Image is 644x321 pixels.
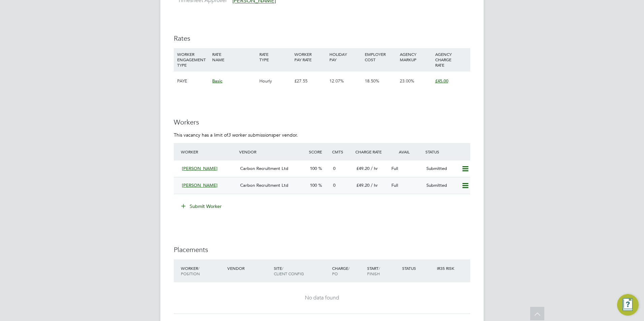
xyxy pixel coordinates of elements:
button: Submit Worker [176,201,227,212]
div: EMPLOYER COST [363,48,398,66]
span: 0 [333,182,335,188]
span: / Finish [367,265,380,276]
div: Worker [179,146,237,158]
div: Cmts [330,146,354,158]
div: AGENCY CHARGE RATE [433,48,469,71]
div: Submitted [424,163,459,174]
div: Start [365,262,400,280]
div: Vendor [237,146,307,158]
span: [PERSON_NAME] [182,166,218,171]
div: Avail [389,146,424,158]
div: Charge Rate [354,146,389,158]
em: 3 worker submissions [228,132,273,138]
span: Full [391,182,398,188]
span: / Client Config [274,265,304,276]
div: Hourly [258,71,293,91]
div: RATE NAME [211,48,257,66]
span: 100 [310,182,317,188]
h3: Rates [174,34,470,43]
p: This vacancy has a limit of per vendor. [174,132,470,138]
button: Engage Resource Center [617,294,639,316]
span: / Position [181,265,200,276]
div: WORKER ENGAGEMENT TYPE [175,48,211,71]
span: Carbon Recruitment Ltd [240,182,288,188]
div: £27.55 [293,71,328,91]
div: Submitted [424,180,459,191]
div: No data found [181,294,463,301]
div: PAYE [175,71,211,91]
span: 0 [333,166,335,171]
div: Charge [330,262,365,280]
span: 100 [310,166,317,171]
div: Site [272,262,330,280]
span: Carbon Recruitment Ltd [240,166,288,171]
span: / hr [371,182,378,188]
span: £49.20 [356,166,369,171]
span: / hr [371,166,378,171]
span: £45.00 [435,78,448,84]
div: RATE TYPE [258,48,293,66]
span: Full [391,166,398,171]
span: 23.00% [400,78,414,84]
div: Worker [179,262,226,280]
div: Status [400,262,436,274]
span: / PO [332,265,350,276]
h3: Placements [174,245,470,254]
span: [PERSON_NAME] [182,182,218,188]
h3: Workers [174,118,470,127]
span: 12.07% [329,78,344,84]
div: IR35 Risk [435,262,458,274]
div: Score [307,146,330,158]
span: Basic [212,78,222,84]
div: Status [424,146,470,158]
div: AGENCY MARKUP [398,48,433,66]
span: £49.20 [356,182,369,188]
div: Vendor [226,262,272,274]
span: 18.50% [365,78,379,84]
div: HOLIDAY PAY [328,48,363,66]
div: WORKER PAY RATE [293,48,328,66]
